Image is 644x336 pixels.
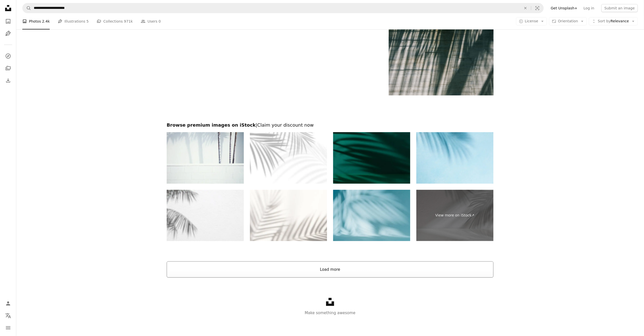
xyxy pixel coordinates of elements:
button: License [516,17,547,25]
button: Load more [167,261,494,278]
a: Photos [3,16,13,26]
h2: Browse premium images on iStock [167,122,494,128]
img: Dark green abstract background with palm leaves shadow [333,132,410,184]
a: View more on iStock↗ [416,190,494,241]
img: Abstract silhouette shadow white background of natural leaves tree branch falling on wall. [250,190,327,241]
button: Visual search [531,3,544,13]
a: Home — Unsplash [3,3,13,14]
p: Make something awesome [16,310,644,316]
a: Log in [581,4,597,12]
a: Get Unsplash+ [548,4,581,12]
span: 5 [87,19,89,24]
span: 971k [124,19,133,24]
img: Palm leaf shadow on a blue wall background. Stylish flat lay with trendy shadow and sun light. Mi... [416,132,494,184]
button: Language [3,311,13,321]
form: Find visuals sitewide [22,3,544,13]
button: Orientation [549,17,587,25]
a: Explore [3,51,13,61]
a: Illustrations 5 [58,13,89,29]
span: 0 [159,19,161,24]
span: License [525,19,538,23]
button: Submit an image [601,4,638,12]
button: Sort byRelevance [589,17,638,25]
a: Download History [3,75,13,86]
img: Gray shadow of the leaves [333,190,410,241]
a: Collections 971k [97,13,133,29]
a: Log in / Sign up [3,298,13,309]
span: | Claim your discount now [256,122,314,128]
a: a shadow of a person on a wall [389,58,494,62]
button: Menu [3,323,13,333]
button: Search Unsplash [23,3,31,13]
img: Palm trees & Shadows [167,132,244,184]
a: Users 0 [141,13,161,29]
img: a shadow of a person on a wall [389,25,494,95]
a: Illustrations [3,28,13,39]
a: Collections [3,63,13,73]
span: Relevance [598,19,629,24]
span: Sort by [598,19,611,23]
button: Clear [520,3,531,13]
img: Palm tree shadows in summer. [167,190,244,241]
img: Abstract background of palm leaves or coconut leaves with gradient. Natural pattern. [250,132,327,184]
span: Orientation [558,19,578,23]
